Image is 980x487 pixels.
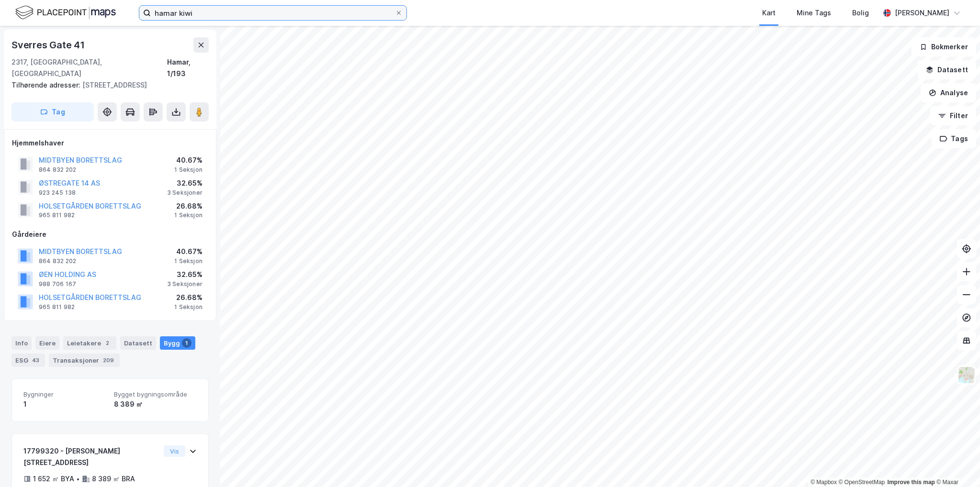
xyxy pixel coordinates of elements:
img: Z [957,366,976,384]
div: Kart [762,7,776,19]
div: Bygg [160,336,195,350]
div: Transaksjoner [49,354,120,367]
div: 8 389 ㎡ BRA [92,473,135,485]
div: 988 706 167 [39,280,76,288]
div: [STREET_ADDRESS] [11,79,201,91]
div: 8 389 ㎡ [114,398,197,410]
div: 923 245 138 [39,189,76,197]
div: 965 811 982 [39,211,75,219]
div: 1 [182,338,191,348]
button: Datasett [918,60,976,79]
a: Mapbox [811,479,837,486]
div: 3 Seksjoner [167,189,203,197]
div: Sverres Gate 41 [11,37,87,53]
a: OpenStreetMap [839,479,885,486]
div: Gårdeiere [12,229,208,240]
div: 3 Seksjoner [167,280,203,288]
a: Improve this map [888,479,935,486]
img: logo.f888ab2527a4732fd821a326f86c7f29.svg [15,4,116,21]
div: Eiere [35,336,59,350]
button: Analyse [921,83,976,102]
div: 32.65% [167,177,203,189]
div: 26.68% [174,200,203,212]
div: [PERSON_NAME] [895,7,949,19]
div: 864 832 202 [39,166,76,174]
div: 17799320 - [PERSON_NAME][STREET_ADDRESS] [23,445,160,468]
div: 965 811 982 [39,303,75,311]
div: 40.67% [174,246,203,257]
div: Datasett [120,336,156,350]
div: 864 832 202 [39,257,76,265]
div: 43 [30,355,41,365]
div: Hjemmelshaver [12,137,208,149]
button: Filter [930,106,976,125]
button: Bokmerker [912,37,976,56]
div: 1 Seksjon [174,303,203,311]
div: 1 Seksjon [174,211,203,219]
div: Info [11,336,32,350]
span: Tilhørende adresser: [11,81,82,89]
div: 1 652 ㎡ BYA [33,473,74,485]
div: Leietakere [63,336,116,350]
span: Bygget bygningsområde [114,390,197,398]
button: Tag [11,102,94,122]
iframe: Chat Widget [932,441,980,487]
div: Hamar, 1/193 [167,56,209,79]
div: 2317, [GEOGRAPHIC_DATA], [GEOGRAPHIC_DATA] [11,56,167,79]
input: Søk på adresse, matrikkel, gårdeiere, leietakere eller personer [151,6,395,20]
span: Bygninger [23,390,106,398]
div: 1 [23,398,106,410]
div: 1 Seksjon [174,166,203,174]
div: 209 [101,355,116,365]
div: 1 Seksjon [174,257,203,265]
div: 26.68% [174,292,203,303]
div: ESG [11,354,45,367]
div: 2 [103,338,113,348]
button: Tags [932,129,976,148]
div: Mine Tags [797,7,831,19]
div: 32.65% [167,269,203,280]
button: Vis [164,445,185,457]
div: 40.67% [174,155,203,166]
div: Bolig [852,7,869,19]
div: • [76,475,80,483]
